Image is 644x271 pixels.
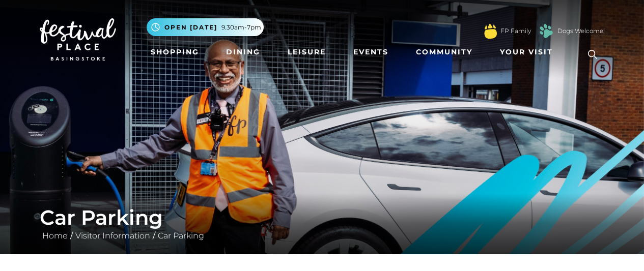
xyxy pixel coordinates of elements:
a: Leisure [284,43,330,62]
img: Festival Place Logo [40,18,116,61]
a: Shopping [147,43,203,62]
a: FP Family [500,26,531,36]
span: Your Visit [500,47,553,57]
a: Dining [222,43,264,62]
a: Visitor Information [73,231,153,240]
a: Your Visit [496,43,562,62]
a: Home [40,231,70,240]
a: Events [349,43,393,62]
span: Open [DATE] [164,23,217,32]
a: Community [412,43,477,62]
a: Car Parking [155,231,207,240]
h1: Car Parking [40,205,605,230]
span: 9.30am-7pm [221,23,261,32]
button: Open [DATE] 9.30am-7pm [147,18,264,36]
a: Dogs Welcome! [557,26,605,36]
div: / / [32,205,612,242]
